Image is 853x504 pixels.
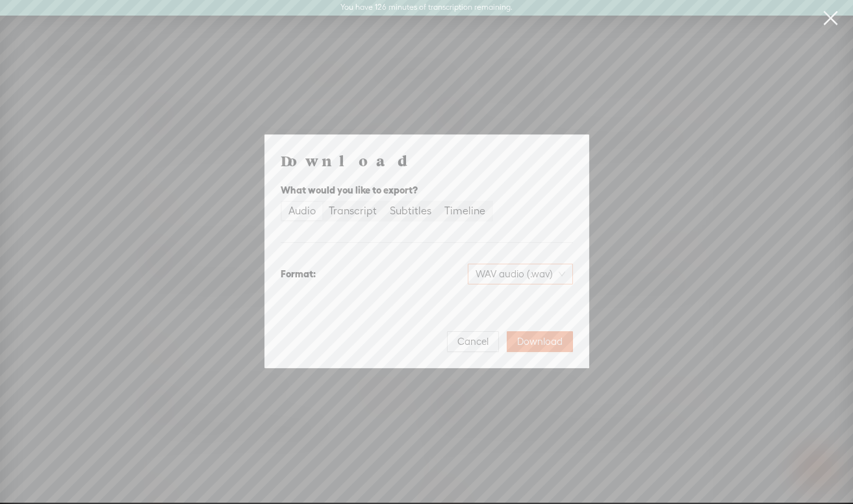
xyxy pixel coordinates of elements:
div: Audio [288,202,316,220]
div: Timeline [444,202,485,220]
button: Cancel [447,331,499,352]
span: WAV audio (.wav) [476,264,565,284]
div: Format: [281,266,316,282]
button: Download [507,331,573,352]
div: What would you like to export? [281,183,573,198]
div: segmented control [281,201,493,221]
div: Subtitles [390,202,431,220]
div: Transcript [329,202,377,220]
span: Cancel [457,335,489,348]
span: Download [517,335,563,348]
h4: Download [281,151,573,170]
